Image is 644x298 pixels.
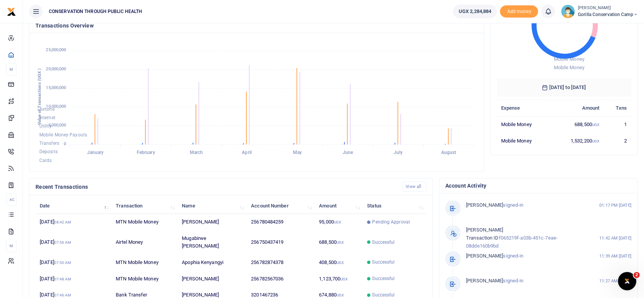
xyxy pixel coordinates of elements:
a: logo-small logo-large logo-large [7,8,16,14]
span: Deposits [39,149,58,155]
a: profile-user [PERSON_NAME] Gorilla Conservation Camp [561,5,638,18]
span: [PERSON_NAME] [466,202,503,208]
td: 408,500 [315,254,363,270]
td: 688,500 [315,230,363,254]
td: [PERSON_NAME] [178,214,247,230]
td: 2 [604,133,631,149]
td: 1,123,700 [315,270,363,287]
td: [DATE] [36,270,112,287]
span: [PERSON_NAME] [466,278,503,283]
td: Mobile Money [497,133,552,149]
tspan: June [343,150,353,155]
td: 256780484259 [247,214,315,230]
span: Successful [372,275,395,282]
h4: Account Activity [445,181,631,190]
span: CONSERVATION THROUGH PUBLIC HEALTH [46,8,145,15]
span: Transfers [39,141,59,146]
h4: Transactions Overview [36,21,478,30]
span: Mobile Money Payouts [39,132,87,138]
a: UGX 2,284,884 [453,5,497,18]
span: Successful [372,239,395,246]
td: MTN Mobile Money [112,254,178,270]
a: View all [403,181,427,192]
p: signed-in [466,277,590,285]
th: Name: activate to sort column ascending [178,198,247,214]
small: UGX [592,139,599,143]
tspan: March [190,150,203,155]
th: Txns [604,100,631,116]
small: UGX [334,220,341,224]
td: [DATE] [36,254,112,270]
small: UGX [337,261,344,265]
span: Internet [39,115,55,120]
td: [DATE] [36,214,112,230]
td: 256782567036 [247,270,315,287]
tspan: 5,000,000 [49,123,66,128]
span: Cards [39,158,52,163]
text: Value of Transactions (UGX ) [37,68,42,125]
td: 1 [604,116,631,133]
small: 01:17 PM [DATE] [599,202,631,209]
span: Pending Approval [372,219,410,225]
p: signed-in [466,201,590,209]
th: Expense [497,100,552,116]
th: Account Number: activate to sort column ascending [247,198,315,214]
td: Mugabirwe [PERSON_NAME] [178,230,247,254]
th: Date: activate to sort column descending [36,198,112,214]
small: 08:42 AM [54,220,71,224]
tspan: July [394,150,403,155]
td: Airtel Money [112,230,178,254]
tspan: 15,000,000 [46,85,66,90]
li: M [6,240,16,252]
td: MTN Mobile Money [112,270,178,287]
th: Status: activate to sort column ascending [363,198,426,214]
td: Apophia Kenyangyi [178,254,247,270]
tspan: February [137,150,155,155]
tspan: 0 [64,141,66,146]
th: Transaction: activate to sort column ascending [112,198,178,214]
p: signed-in [466,252,590,260]
li: Ac [6,193,16,206]
span: [PERSON_NAME] [466,227,503,233]
span: Utility [39,124,52,129]
h6: [DATE] to [DATE] [497,78,632,97]
li: M [6,63,16,76]
span: [PERSON_NAME] [466,253,503,259]
td: [DATE] [36,230,112,254]
td: 256782874378 [247,254,315,270]
span: Mobile Money [553,56,584,62]
small: 11:42 AM [DATE] [599,235,631,241]
tspan: 10,000,000 [46,104,66,109]
h4: Recent Transactions [36,183,396,191]
td: [PERSON_NAME] [178,270,247,287]
small: UGX [337,240,344,245]
img: profile-user [561,5,575,18]
span: Add money [500,5,538,18]
th: Amount: activate to sort column ascending [315,198,363,214]
tspan: 20,000,000 [46,66,66,71]
th: Amount [552,100,604,116]
small: 07:50 AM [54,261,71,265]
tspan: August [441,150,456,155]
small: 11:39 AM [DATE] [599,253,631,259]
tspan: January [87,150,104,155]
small: 07:56 AM [54,240,71,245]
span: Airtime [39,107,55,112]
iframe: Intercom live chat [618,272,636,290]
img: logo-small [7,7,16,16]
td: Mobile Money [497,116,552,133]
span: 2 [634,272,640,278]
a: Add money [500,8,538,14]
span: Successful [372,259,395,266]
small: 07:46 AM [54,293,71,297]
li: Wallet ballance [450,5,500,18]
tspan: 25,000,000 [46,48,66,53]
span: Mobile Money [553,65,584,70]
small: UGX [340,277,348,281]
tspan: May [293,150,302,155]
li: Toup your wallet [500,5,538,18]
td: 1,532,200 [552,133,604,149]
small: [PERSON_NAME] [578,5,638,11]
td: 688,500 [552,116,604,133]
span: UGX 2,284,884 [459,8,491,15]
